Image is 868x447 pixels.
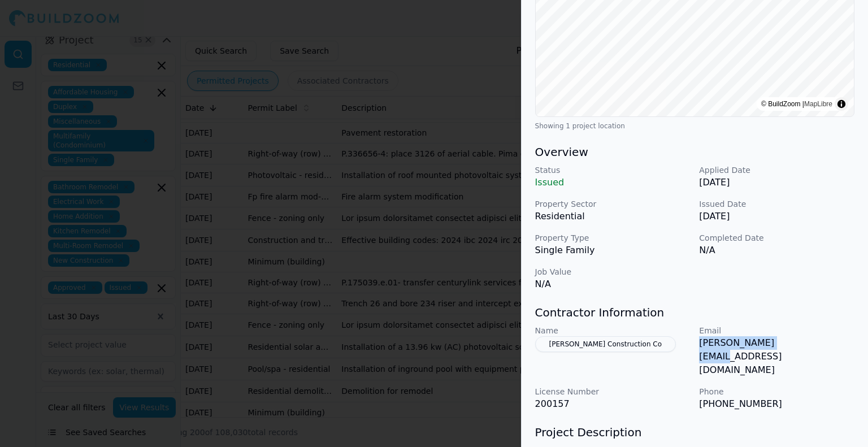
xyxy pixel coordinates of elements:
[535,397,691,411] p: 200157
[835,97,848,111] summary: Toggle attribution
[535,210,691,223] p: Residential
[535,336,676,352] button: [PERSON_NAME] Construction Co
[804,100,832,108] a: MapLibre
[699,244,854,257] p: N/A
[699,325,854,336] p: Email
[535,266,691,277] p: Job Value
[699,232,854,244] p: Completed Date
[535,277,691,291] p: N/A
[699,397,854,411] p: [PHONE_NUMBER]
[535,198,691,210] p: Property Sector
[699,176,854,189] p: [DATE]
[699,210,854,223] p: [DATE]
[535,164,691,176] p: Status
[699,164,854,176] p: Applied Date
[535,325,691,336] p: Name
[535,424,854,440] h3: Project Description
[535,305,854,320] h3: Contractor Information
[699,198,854,210] p: Issued Date
[535,144,854,160] h3: Overview
[535,232,691,244] p: Property Type
[535,121,854,131] div: Showing 1 project location
[535,244,691,257] p: Single Family
[699,386,854,397] p: Phone
[535,386,691,397] p: License Number
[535,176,691,189] p: Issued
[699,336,854,377] p: [PERSON_NAME][EMAIL_ADDRESS][DOMAIN_NAME]
[761,98,832,110] div: © BuildZoom |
